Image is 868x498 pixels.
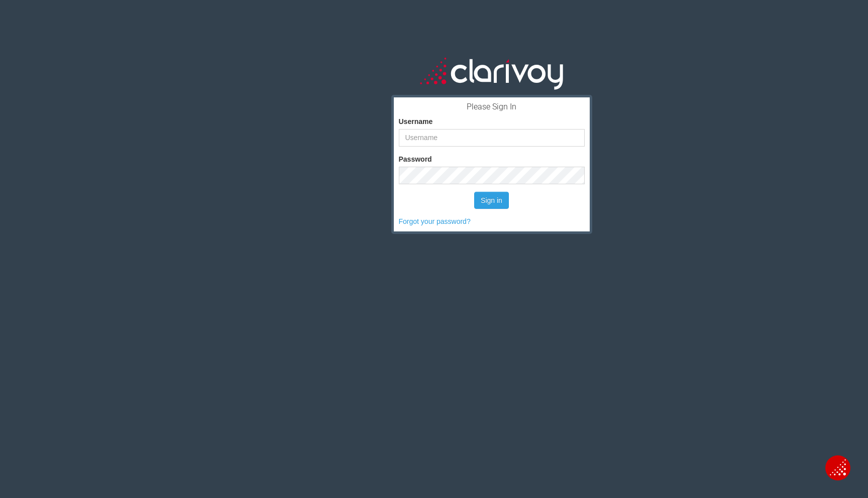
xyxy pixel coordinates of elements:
[399,102,585,111] h3: Please Sign In
[399,129,585,147] input: Username
[399,217,471,225] a: Forgot your password?
[474,192,509,209] button: Sign in
[399,116,433,127] label: Username
[399,154,432,164] label: Password
[420,55,563,91] img: clarivoy_whitetext_transbg.svg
